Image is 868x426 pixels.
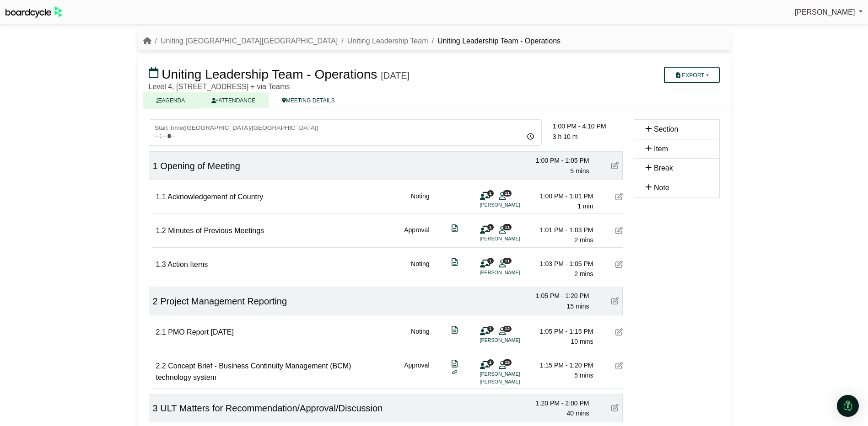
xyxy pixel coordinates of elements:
[160,161,240,171] span: Opening of Meeting
[503,190,512,196] span: 11
[156,193,166,201] span: 1.1
[529,360,593,370] div: 1:15 PM - 1:20 PM
[574,236,593,244] span: 2 mins
[153,296,158,306] span: 2
[480,269,549,277] li: [PERSON_NAME]
[162,67,377,81] span: Uniting Leadership Team - Operations
[153,403,158,413] span: 3
[570,167,589,175] span: 5 mins
[566,303,589,310] span: 15 mins
[487,258,494,264] span: 1
[837,395,859,417] div: Open Intercom Messenger
[347,37,428,45] a: Uniting Leadership Team
[503,224,512,230] span: 11
[404,225,429,245] div: Approval
[525,398,589,408] div: 1:20 PM - 2:00 PM
[503,258,512,264] span: 11
[525,291,589,301] div: 1:05 PM - 1:20 PM
[149,83,290,91] span: Level 4, [STREET_ADDRESS] + via Teams
[529,326,593,336] div: 1:05 PM - 1:15 PM
[654,184,669,192] span: Note
[574,372,593,379] span: 5 mins
[654,125,678,133] span: Section
[143,92,199,108] a: AGENDA
[198,92,268,108] a: ATTENDANCE
[529,259,593,269] div: 1:03 PM - 1:05 PM
[168,227,264,234] span: Minutes of Previous Meetings
[156,362,166,370] span: 2.2
[160,403,383,413] span: ULT Matters for Recommendation/Approval/Discussion
[795,6,863,18] a: [PERSON_NAME]
[168,328,234,336] span: PMO Report [DATE]
[156,261,166,268] span: 1.3
[153,161,158,171] span: 1
[571,338,593,345] span: 10 mins
[487,359,494,365] span: 2
[795,8,855,16] span: [PERSON_NAME]
[156,328,166,336] span: 2.1
[404,360,429,386] div: Approval
[487,190,494,196] span: 1
[525,155,589,165] div: 1:00 PM - 1:05 PM
[654,145,668,153] span: Item
[480,201,549,209] li: [PERSON_NAME]
[553,121,623,131] div: 1:00 PM - 4:10 PM
[156,362,351,382] span: Concept Brief - Business Continuity Management (BCM) technology system
[487,224,494,230] span: 1
[269,92,348,108] a: MEETING DETAILS
[480,370,549,378] li: [PERSON_NAME]
[167,261,208,268] span: Action Items
[160,296,287,306] span: Project Management Reporting
[161,37,338,45] a: Uniting [GEOGRAPHIC_DATA][GEOGRAPHIC_DATA]
[503,359,512,365] span: 15
[5,6,62,18] img: BoardcycleBlackGreen-aaafeed430059cb809a45853b8cf6d952af9d84e6e89e1f1685b34bfd5cb7d64.svg
[529,225,593,235] div: 1:01 PM - 1:03 PM
[487,326,494,332] span: 1
[411,191,429,212] div: Noting
[553,133,577,140] span: 3 h 10 m
[529,191,593,201] div: 1:00 PM - 1:01 PM
[503,326,512,332] span: 12
[574,270,593,277] span: 2 mins
[664,67,719,83] button: Export
[577,202,593,210] span: 1 min
[566,410,589,417] span: 40 mins
[428,35,561,47] li: Uniting Leadership Team - Operations
[167,193,263,201] span: Acknowledgement of Country
[480,378,549,386] li: [PERSON_NAME]
[143,35,561,47] nav: breadcrumb
[480,235,549,243] li: [PERSON_NAME]
[654,164,673,172] span: Break
[480,336,549,344] li: [PERSON_NAME]
[156,227,166,234] span: 1.2
[381,70,410,81] div: [DATE]
[411,259,429,279] div: Noting
[411,326,429,347] div: Noting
